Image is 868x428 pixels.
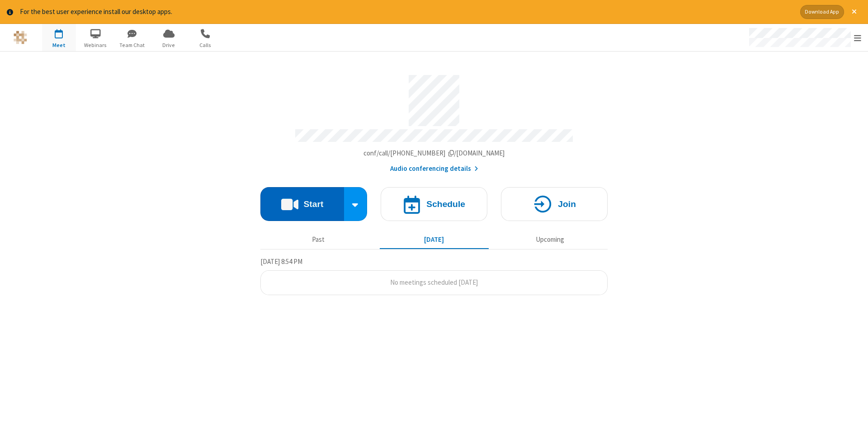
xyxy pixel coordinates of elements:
[501,187,608,221] button: Join
[495,231,604,249] button: Upcoming
[189,41,222,49] span: Calls
[20,7,793,17] div: For the best user experience install our desktop apps.
[380,231,489,249] button: [DATE]
[14,31,27,44] img: QA Selenium DO NOT DELETE OR CHANGE
[390,164,478,174] button: Audio conferencing details
[260,256,608,295] section: Today's Meetings
[3,24,37,51] button: Logo
[152,41,186,49] span: Drive
[115,41,149,49] span: Team Chat
[741,24,868,51] div: Open menu
[264,231,373,249] button: Past
[260,68,608,174] section: Account details
[381,187,487,221] button: Schedule
[363,149,505,157] span: Copy my meeting room link
[344,187,368,221] div: Start conference options
[260,187,344,221] button: Start
[558,200,576,208] h4: Join
[260,257,302,266] span: [DATE] 8:54 PM
[800,5,844,19] button: Download App
[426,200,465,208] h4: Schedule
[42,41,76,49] span: Meet
[847,5,861,19] button: Close alert
[79,41,113,49] span: Webinars
[390,278,478,287] span: No meetings scheduled [DATE]
[363,148,505,159] button: Copy my meeting room linkCopy my meeting room link
[303,200,323,208] h4: Start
